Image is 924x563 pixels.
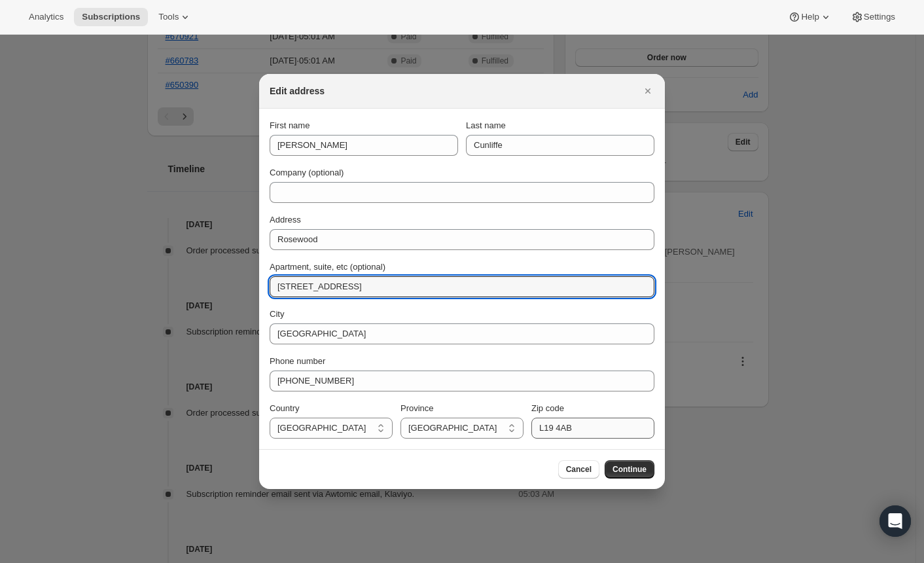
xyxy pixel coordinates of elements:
button: Help [780,8,840,26]
span: Country [270,403,300,413]
span: Apartment, suite, etc (optional) [270,262,385,272]
button: Cancel [558,460,599,479]
button: Analytics [21,8,71,26]
span: Settings [864,12,895,22]
button: Continue [605,460,654,479]
h2: Edit address [270,84,325,98]
span: Help [801,12,819,22]
span: Company (optional) [270,168,344,177]
span: Subscriptions [82,12,140,22]
span: Last name [466,120,506,130]
button: Settings [843,8,903,26]
div: Open Intercom Messenger [880,505,911,537]
button: Subscriptions [74,8,148,26]
span: Phone number [270,356,325,366]
span: Zip code [531,403,564,413]
button: Close [639,82,657,100]
span: Cancel [566,464,592,475]
span: City [270,309,284,319]
button: Tools [151,8,200,26]
span: Analytics [29,12,63,22]
span: Continue [613,464,647,475]
span: Province [400,403,434,413]
span: First name [270,120,310,130]
span: Address [270,215,301,225]
span: Tools [158,12,179,22]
